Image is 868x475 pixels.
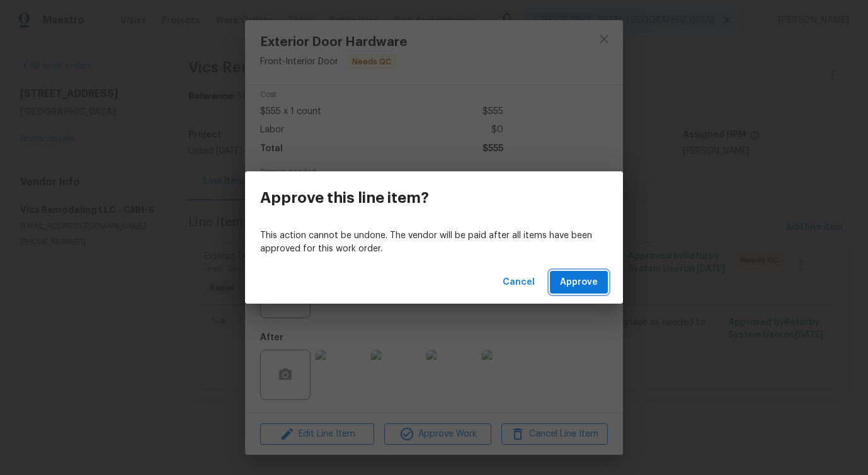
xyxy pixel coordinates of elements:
span: Approve [560,275,598,290]
span: Cancel [503,275,535,290]
button: Cancel [498,271,540,294]
h3: Approve this line item? [260,189,429,207]
button: Approve [550,271,608,294]
p: This action cannot be undone. The vendor will be paid after all items have been approved for this... [260,229,608,256]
